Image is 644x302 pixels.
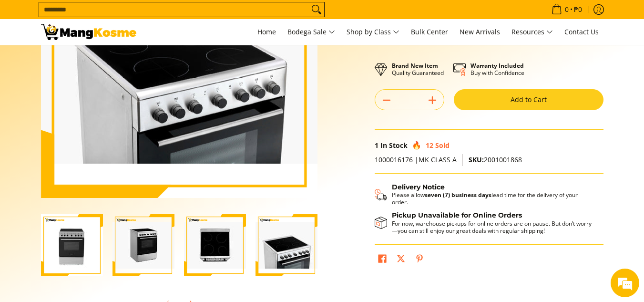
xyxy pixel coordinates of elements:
nav: Main Menu [146,19,603,45]
strong: Warranty Included [470,62,524,70]
strong: Pickup Unavailable for Online Orders [392,211,522,219]
button: Add to Cart [454,89,603,110]
span: Bodega Sale [287,26,335,38]
strong: Brand New Item [392,62,438,70]
span: 0 [563,6,570,13]
button: Shipping & Delivery [375,183,594,206]
span: New Arrivals [460,27,500,36]
p: Buy with Confidence [470,62,524,76]
a: Bulk Center [406,19,453,45]
span: SKU: [469,155,484,164]
img: Condura 60 CM, 4Z Ceramic Mid. Free Standing Cooker (Class A)-1 [41,214,103,276]
span: Home [257,27,276,36]
a: Resources [507,19,558,45]
span: We're online! [55,90,132,187]
img: condura-free-standing-ceramic-top-cooker-60-centimeter-right-side-view-mang-kosme [112,222,174,269]
strong: Delivery Notice [392,183,445,191]
a: New Arrivals [455,19,505,45]
span: Resources [511,26,553,38]
div: Minimize live chat window [156,5,179,28]
span: 2001001868 [469,155,522,164]
p: For now, warehouse pickups for online orders are on pause. But don’t worry—you can still enjoy ou... [392,220,594,234]
p: Quality Guaranteed [392,62,444,76]
a: Shop by Class [342,19,404,45]
button: Search [309,2,324,17]
span: Bulk Center [411,27,448,36]
span: Sold [435,141,450,150]
p: Please allow lead time for the delivery of your order. [392,191,594,206]
span: Shop by Class [347,26,399,38]
span: In Stock [380,141,408,150]
button: Subtract [375,93,398,108]
a: Home [253,19,281,45]
span: • [549,4,585,15]
img: condura-free-standing-ceramic-top-cooker-60-centimeter-top-view-mang-kosme [184,222,246,269]
div: Chat with us now [50,53,160,66]
a: Post on X [394,252,408,268]
span: ₱0 [572,6,583,13]
img: Condura Free Standing 60CM Ceramic Range Cooker l Mang Kosme [41,24,136,40]
button: Add [421,93,444,108]
span: 1 [375,141,378,150]
strong: seven (7) business days [425,191,491,199]
a: Contact Us [560,19,603,45]
img: condura-free-standing-ceramic-top-cooker-60-centimeter-full-ceramic-stove-view-mang-kosme [256,222,317,269]
a: Bodega Sale [283,19,340,45]
a: Pin on Pinterest [413,252,426,268]
textarea: Type your message and hit 'Enter' [5,201,182,234]
span: 1000016176 |MK CLASS A [375,155,457,164]
span: Contact Us [564,27,599,36]
a: Share on Facebook [376,252,389,268]
span: 12 [426,141,433,150]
